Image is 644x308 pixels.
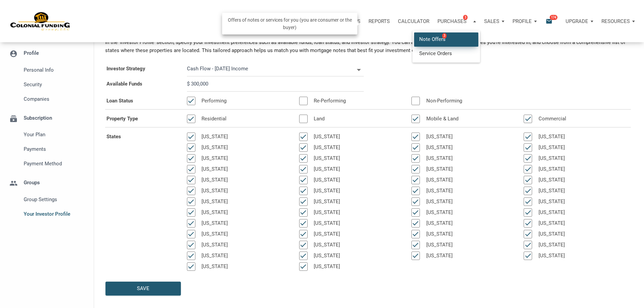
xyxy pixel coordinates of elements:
[394,11,433,31] a: Calculator
[398,18,429,24] p: Calculator
[10,11,71,31] img: NoteUnlimited
[195,187,232,195] label: [US_STATE]
[308,154,344,163] label: [US_STATE]
[24,160,85,168] span: Payment Method
[298,11,328,31] a: Notes
[195,252,232,260] label: [US_STATE]
[420,143,456,152] label: [US_STATE]
[532,133,568,141] label: [US_STATE]
[24,145,85,153] span: Payments
[532,154,568,163] label: [US_STATE]
[5,192,88,207] a: Group Settings
[597,11,639,31] button: Resources
[100,38,636,54] div: In the 'Investor Profile' section, specify your investment preferences such as available funds, l...
[332,18,360,24] p: Properties
[195,219,232,228] label: [US_STATE]
[420,133,456,141] label: [US_STATE]
[368,18,390,24] p: Reports
[420,241,456,249] label: [US_STATE]
[308,262,344,271] label: [US_STATE]
[308,143,344,152] label: [US_STATE]
[420,176,456,184] label: [US_STATE]
[484,18,499,24] p: Sales
[137,285,149,292] div: Save
[101,61,182,76] label: Investor Strategy
[101,93,182,108] label: Loan Status
[420,252,456,260] label: [US_STATE]
[308,230,344,238] label: [US_STATE]
[195,208,232,217] label: [US_STATE]
[463,15,468,20] span: 3
[308,219,344,228] label: [US_STATE]
[101,129,182,273] label: States
[420,187,456,195] label: [US_STATE]
[308,176,344,184] label: [US_STATE]
[195,262,232,271] label: [US_STATE]
[532,252,568,260] label: [US_STATE]
[414,32,478,46] a: Note Offers3
[308,165,344,173] label: [US_STATE]
[532,208,568,217] label: [US_STATE]
[195,143,232,152] label: [US_STATE]
[5,157,88,171] a: Payment Method
[420,197,456,206] label: [US_STATE]
[24,210,85,218] span: Your Investor Profile
[195,176,232,184] label: [US_STATE]
[308,241,344,249] label: [US_STATE]
[566,18,588,24] p: Upgrade
[195,154,232,163] label: [US_STATE]
[437,18,467,24] p: Purchases
[101,76,182,92] label: Available Funds
[364,11,394,31] button: Reports
[601,18,630,24] p: Resources
[24,80,85,89] span: Security
[308,197,344,206] label: [US_STATE]
[5,63,88,77] a: Personal Info
[532,143,568,152] label: [US_STATE]
[5,77,88,92] a: Security
[532,219,568,228] label: [US_STATE]
[195,133,232,141] label: [US_STATE]
[101,111,182,125] label: Property Type
[187,61,354,76] input: Select investor strategy
[187,76,364,92] input: Available Funds
[308,97,350,105] label: Re-Performing
[5,127,88,142] a: Your plan
[532,241,568,249] label: [US_STATE]
[105,282,181,295] button: Save
[420,165,456,173] label: [US_STATE]
[195,197,232,206] label: [US_STATE]
[550,15,557,20] span: 174
[5,92,88,106] a: Companies
[508,11,541,31] button: Profile
[195,115,230,123] label: Residential
[308,187,344,195] label: [US_STATE]
[420,97,466,105] label: Non-Performing
[420,154,456,163] label: [US_STATE]
[302,18,318,24] p: Notes
[541,11,562,31] button: email174
[24,195,85,204] span: Group Settings
[480,11,508,31] button: Sales
[420,208,456,217] label: [US_STATE]
[433,11,480,31] button: Purchases3
[433,11,480,31] a: Purchases3 Note Offers3Service Orders
[420,219,456,228] label: [US_STATE]
[442,33,447,39] span: 3
[24,131,85,139] span: Your plan
[195,230,232,238] label: [US_STATE]
[195,97,230,105] label: Performing
[532,197,568,206] label: [US_STATE]
[5,207,88,221] a: Your Investor Profile
[308,133,344,141] label: [US_STATE]
[420,115,462,123] label: Mobile & Land
[532,187,568,195] label: [US_STATE]
[24,95,85,103] span: Companies
[532,176,568,184] label: [US_STATE]
[562,11,597,31] button: Upgrade
[545,17,553,25] i: email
